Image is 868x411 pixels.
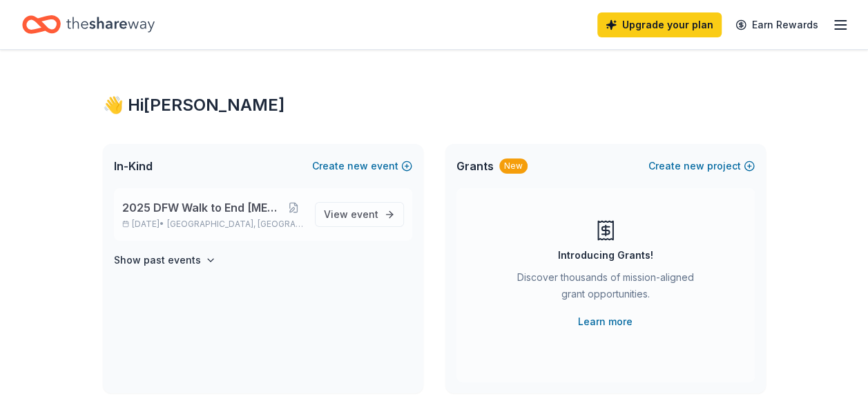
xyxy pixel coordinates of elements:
[114,252,201,268] h4: Show past events
[597,12,722,37] a: Upgrade your plan
[499,158,528,174] div: New
[578,313,633,330] a: Learn more
[648,158,755,174] button: Createnewproject
[122,199,284,216] span: 2025 DFW Walk to End [MEDICAL_DATA]
[558,247,653,264] div: Introducing Grants!
[727,12,827,37] a: Earn Rewards
[315,202,404,227] a: View event
[684,158,704,174] span: new
[312,158,412,174] button: Createnewevent
[114,158,153,174] span: In-Kind
[122,219,304,230] p: [DATE] •
[347,158,368,174] span: new
[103,94,766,116] div: 👋 Hi [PERSON_NAME]
[351,208,378,220] span: event
[114,252,216,268] button: Show past events
[22,8,155,41] a: Home
[456,158,494,174] span: Grants
[167,219,303,230] span: [GEOGRAPHIC_DATA], [GEOGRAPHIC_DATA]
[324,206,378,223] span: View
[512,269,700,308] div: Discover thousands of mission-aligned grant opportunities.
